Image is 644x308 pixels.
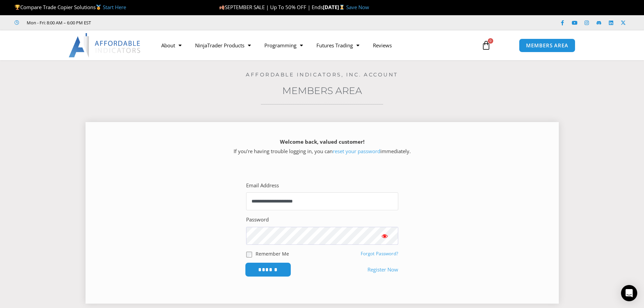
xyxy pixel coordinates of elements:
a: MEMBERS AREA [519,39,575,52]
a: Reviews [366,38,399,53]
a: Register Now [367,265,398,275]
span: Mon - Fri: 8:00 AM – 6:00 PM EST [25,19,91,27]
button: Show password [371,227,398,245]
a: 0 [471,35,501,55]
a: Programming [258,38,310,53]
span: Compare Trade Copier Solutions [15,4,126,10]
a: Forgot Password? [361,251,398,257]
span: SEPTEMBER SALE | Up To 50% OFF | Ends [219,4,323,10]
strong: Welcome back, valued customer! [280,138,364,145]
iframe: Customer reviews powered by Trustpilot [100,19,202,26]
img: LogoAI | Affordable Indicators – NinjaTrader [69,33,141,57]
a: About [154,38,188,53]
a: Start Here [103,4,126,10]
span: 0 [488,38,493,44]
nav: Menu [154,38,474,53]
a: NinjaTrader Products [188,38,258,53]
img: ⌛ [339,5,344,10]
img: 🥇 [96,5,101,10]
span: MEMBERS AREA [526,43,568,48]
a: Save Now [346,4,369,10]
a: reset your password [333,148,380,155]
p: If you’re having trouble logging in, you can immediately. [97,137,547,156]
img: 🍂 [219,5,224,10]
a: Members Area [282,85,362,96]
img: 🏆 [15,5,20,10]
div: Open Intercom Messenger [621,285,637,301]
strong: [DATE] [323,4,346,10]
a: Futures Trading [310,38,366,53]
label: Password [246,215,269,224]
label: Remember Me [256,250,289,257]
a: Affordable Indicators, Inc. Account [246,71,398,78]
label: Email Address [246,181,279,190]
